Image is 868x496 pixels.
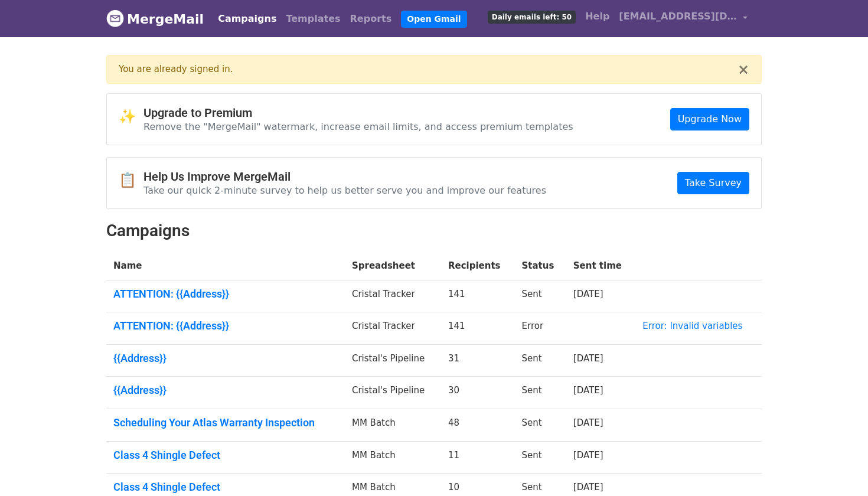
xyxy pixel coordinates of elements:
th: Sent time [566,252,635,280]
div: You are already signed in. [119,63,738,76]
td: 31 [441,344,515,377]
span: ✨ [119,108,143,125]
a: [DATE] [573,353,603,364]
a: [DATE] [573,482,603,492]
a: {{Address}} [113,384,338,397]
td: Sent [515,441,566,474]
h4: Help Us Improve MergeMail [143,169,546,184]
th: Spreadsheet [345,252,441,280]
a: Scheduling Your Atlas Warranty Inspection [113,416,338,429]
h2: Campaigns [106,221,762,241]
p: Take our quick 2-minute survey to help us better serve you and improve our features [143,184,546,197]
a: {{Address}} [113,352,338,365]
a: Open Gmail [401,11,466,28]
td: 11 [441,441,515,474]
td: Sent [515,409,566,441]
td: Sent [515,377,566,409]
td: 30 [441,377,515,409]
p: Remove the "MergeMail" watermark, increase email limits, and access premium templates [143,120,573,133]
td: 141 [441,312,515,345]
td: MM Batch [345,409,441,441]
h4: Upgrade to Premium [143,106,573,120]
a: Class 4 Shingle Defect [113,449,338,462]
a: [DATE] [573,417,603,428]
td: Cristal's Pipeline [345,344,441,377]
td: Cristal's Pipeline [345,377,441,409]
td: Sent [515,280,566,312]
a: ATTENTION: {{Address}} [113,288,338,301]
th: Recipients [441,252,515,280]
th: Name [106,252,345,280]
a: Take Survey [677,172,749,194]
span: [EMAIL_ADDRESS][DOMAIN_NAME] [619,9,737,24]
a: MergeMail [106,6,204,31]
a: ATTENTION: {{Address}} [113,319,338,332]
a: Templates [281,7,345,31]
td: 141 [441,280,515,312]
a: [DATE] [573,289,603,299]
a: [EMAIL_ADDRESS][DOMAIN_NAME] [614,5,752,32]
a: Campaigns [213,7,281,31]
td: MM Batch [345,441,441,474]
td: Error [515,312,566,345]
a: [DATE] [573,450,603,461]
img: MergeMail logo [106,9,124,27]
td: Sent [515,344,566,377]
a: Class 4 Shingle Defect [113,481,338,494]
td: Cristal Tracker [345,280,441,312]
span: Daily emails left: 50 [488,11,576,24]
span: 📋 [119,172,143,189]
th: Status [515,252,566,280]
a: Help [580,5,614,28]
td: 48 [441,409,515,441]
a: Reports [345,7,397,31]
a: Upgrade Now [670,108,749,130]
a: Daily emails left: 50 [483,5,580,28]
button: × [738,63,749,77]
td: Cristal Tracker [345,312,441,345]
a: Error: Invalid variables [642,321,742,331]
a: [DATE] [573,385,603,396]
